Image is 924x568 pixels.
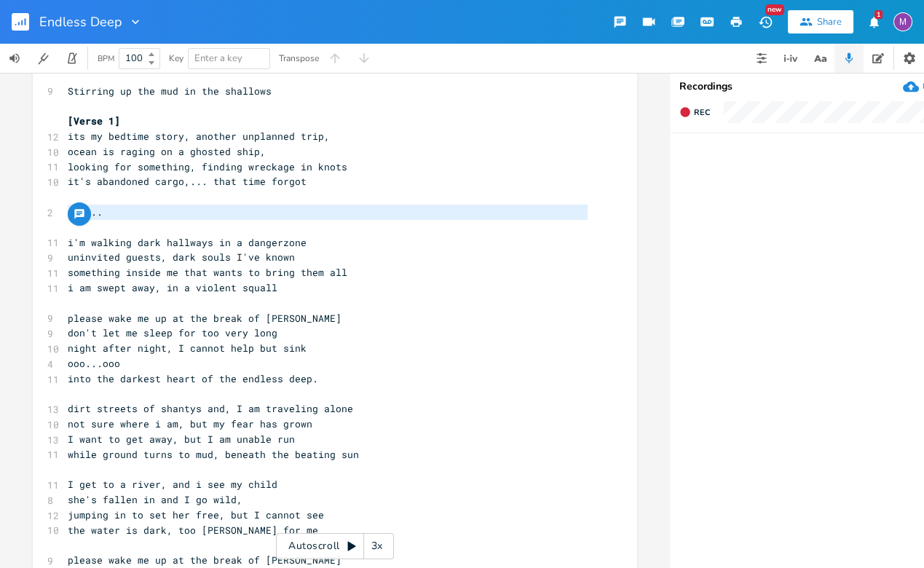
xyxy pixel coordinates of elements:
div: Transpose [279,54,319,63]
span: Endless Deep [39,15,122,28]
button: M [893,5,912,39]
div: BPM [98,55,114,63]
span: Enter a key [194,52,242,65]
div: Share [817,15,842,28]
div: Autoscroll [276,533,394,559]
span: don't let me sleep for too very long [68,326,277,339]
span: i'm walking dark hallways in a dangerzone [68,236,307,249]
span: ooo...ooo [68,357,120,370]
span: it's abandoned cargo,... that time forgot [68,175,307,188]
span: looking for something, finding wreckage in knots [68,160,347,173]
span: please wake me up at the break of [PERSON_NAME] [68,553,341,567]
div: Key [169,54,183,63]
span: something inside me that wants to bring them all [68,266,347,279]
span: Stirring up the mud in the shallows [68,84,272,98]
button: Share [788,10,853,33]
span: the water is dark, too [PERSON_NAME] for me [68,524,318,537]
span: night after night, I cannot help but sink [68,342,307,355]
button: Rec [674,100,716,124]
button: New [751,9,780,35]
button: 1 [859,9,888,35]
div: New [765,4,784,15]
span: uninvited guests, dark souls I've known [68,251,295,264]
span: ocean is raging on a ghosted ship, [68,145,266,158]
span: into the darkest heart of the endless deep. [68,372,318,385]
span: dirt streets of shantys and, I am traveling alone [68,402,353,415]
span: please wake me up at the break of [PERSON_NAME] [68,312,341,325]
span: while ground turns to mud, beneath the beating sun [68,448,359,461]
span: Rec [694,107,710,118]
span: not sure where i am, but my fear has grown [68,417,312,430]
span: jumping in to set her free, but I cannot see [68,508,324,521]
span: I want to get away, but I am unable run [68,433,295,446]
span: she's fallen in and I go wild, [68,493,242,506]
span: i am swept away, in a violent squall [68,281,277,294]
div: melindameshad [893,12,912,31]
span: [Verse 1] [68,114,120,127]
span: I get to a river, and i see my child [68,478,277,491]
div: 1 [874,10,882,19]
div: 3x [364,533,390,559]
span: its my bedtime story, another unplanned trip, [68,130,330,143]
